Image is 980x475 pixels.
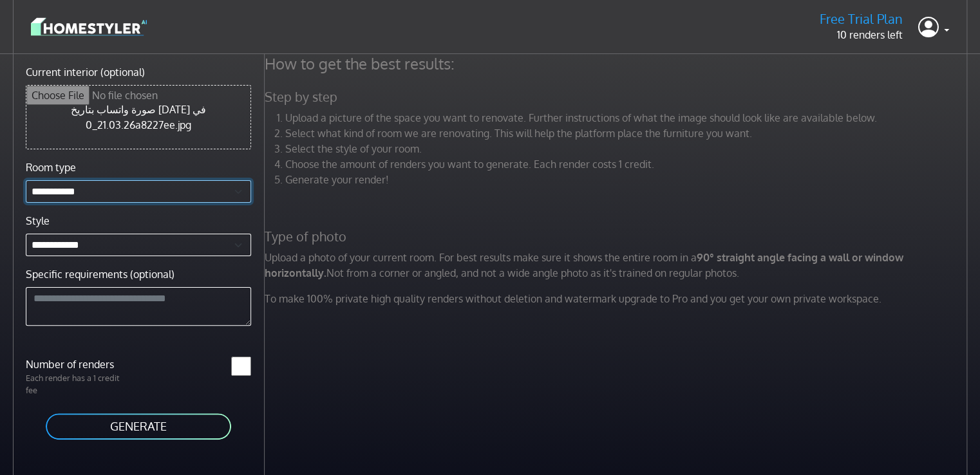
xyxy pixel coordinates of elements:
[18,357,138,372] label: Number of renders
[285,126,970,141] li: Select what kind of room we are renovating. This will help the platform place the furniture you w...
[285,110,970,126] li: Upload a picture of the space you want to renovate. Further instructions of what the image should...
[285,172,970,187] li: Generate your render!
[18,372,138,396] p: Each render has a 1 credit fee
[285,141,970,156] li: Select the style of your room.
[26,266,174,282] label: Specific requirements (optional)
[820,27,903,42] p: 10 renders left
[820,11,903,27] h5: Free Trial Plan
[257,250,978,281] p: Upload a photo of your current room. For best results make sure it shows the entire room in a Not...
[31,15,147,38] img: logo-3de290ba35641baa71223ecac5eacb59cb85b4c7fdf211dc9aaecaaee71ea2f8.svg
[26,160,76,175] label: Room type
[257,89,978,105] h5: Step by step
[285,156,970,172] li: Choose the amount of renders you want to generate. Each render costs 1 credit.
[257,228,978,245] h5: Type of photo
[26,64,145,80] label: Current interior (optional)
[265,251,903,279] strong: 90° straight angle facing a wall or window horizontally.
[44,412,232,441] button: GENERATE
[26,213,50,228] label: Style
[257,54,978,73] h4: How to get the best results:
[257,291,978,306] p: To make 100% private high quality renders without deletion and watermark upgrade to Pro and you g...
